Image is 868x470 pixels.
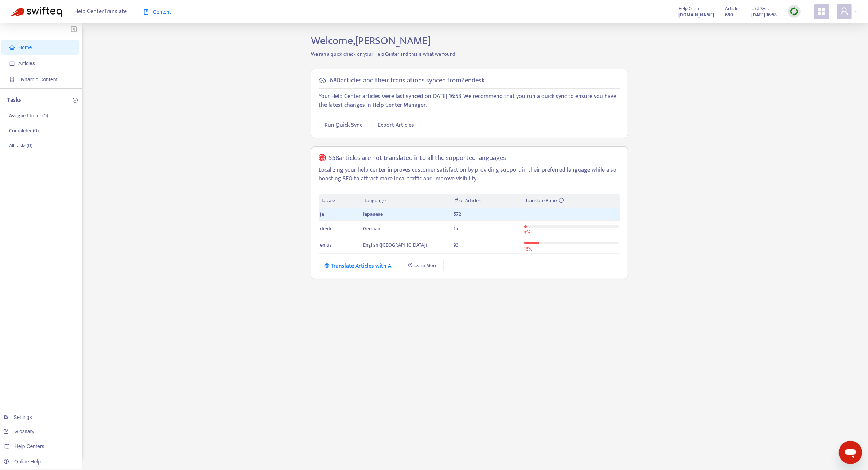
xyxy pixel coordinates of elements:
[18,60,35,66] span: Articles
[319,119,368,130] button: Run Quick Sync
[678,5,702,13] span: Help Center
[526,197,618,205] div: Translate Ratio
[144,9,171,15] span: Content
[363,241,427,249] span: English ([GEOGRAPHIC_DATA])
[11,7,62,17] img: Swifteq
[725,11,733,19] strong: 680
[452,194,522,208] th: # of Articles
[363,224,380,233] span: German
[725,5,740,13] span: Articles
[9,61,15,66] span: account-book
[454,210,461,218] span: 572
[18,44,32,50] span: Home
[4,428,34,434] a: Glossary
[372,119,420,130] button: Export Articles
[324,121,362,130] span: Run Quick Sync
[75,5,127,19] span: Help Center Translate
[678,11,714,19] a: [DOMAIN_NAME]
[9,77,15,82] span: container
[329,154,506,162] h5: 558 articles are not translated into all the supported languages
[305,50,634,58] p: We ran a quick check on your Help Center and this is what we found
[319,92,620,110] p: Your Help Center articles were last synced on [DATE] 16:58 . We recommend that you run a quick sy...
[15,443,44,449] span: Help Centers
[840,7,849,16] span: user
[751,11,777,19] strong: [DATE] 16:58
[790,7,799,16] img: sync.dc5367851b00ba804db3.png
[311,32,431,50] span: Welcome, [PERSON_NAME]
[320,241,332,249] span: en-us
[324,262,393,271] div: Translate Articles with AI
[524,245,533,253] span: 16 %
[378,121,414,130] span: Export Articles
[4,414,32,420] a: Settings
[319,154,326,162] span: global
[319,77,326,84] span: cloud-sync
[319,194,362,208] th: Locale
[18,77,57,82] span: Dynamic Content
[320,210,324,218] span: ja
[454,241,459,249] span: 93
[363,210,383,218] span: Japanese
[839,441,862,464] iframe: メッセージングウィンドウを開くボタン
[320,224,332,233] span: de-de
[362,194,452,208] th: Language
[454,224,458,233] span: 15
[817,7,826,16] span: appstore
[9,45,15,50] span: home
[414,262,438,270] span: Learn More
[9,142,32,149] p: All tasks ( 0 )
[524,228,531,237] span: 3 %
[144,9,149,15] span: book
[9,127,39,134] p: Completed ( 0 )
[7,96,21,105] p: Tasks
[4,459,41,465] a: Online Help
[319,260,398,271] button: Translate Articles with AI
[402,260,444,271] a: Learn More
[319,166,620,183] p: Localizing your help center improves customer satisfaction by providing support in their preferre...
[751,5,770,13] span: Last Sync
[73,98,78,103] span: plus-circle
[9,112,48,120] p: Assigned to me ( 0 )
[330,77,485,85] h5: 680 articles and their translations synced from Zendesk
